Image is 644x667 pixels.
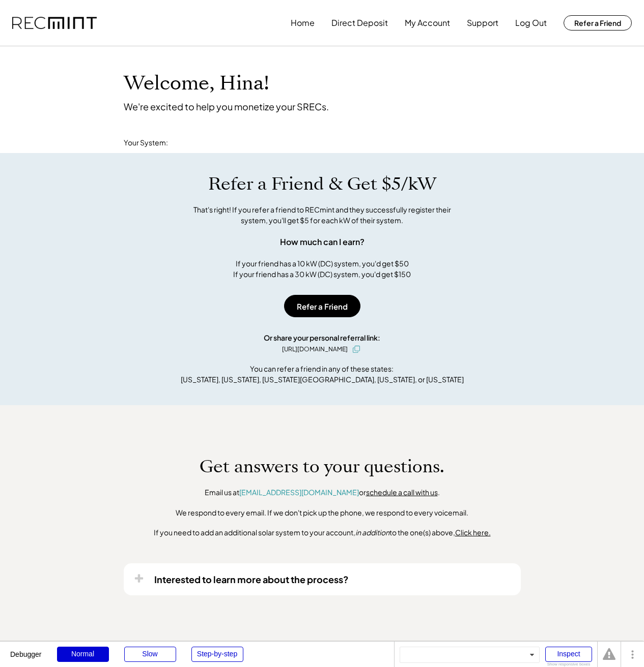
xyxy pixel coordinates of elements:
div: Slow [124,647,176,662]
a: schedule a call with us [366,488,438,497]
h1: Get answers to your questions. [200,456,444,477]
div: We respond to every email. If we don't pick up the phone, we respond to every voicemail. [176,508,468,518]
div: Inspect [545,647,592,662]
div: Step-by-step [191,647,243,662]
div: You can refer a friend in any of these states: [US_STATE], [US_STATE], [US_STATE][GEOGRAPHIC_DATA... [181,363,464,385]
div: Or share your personal referral link: [264,332,380,343]
em: in addition [355,528,389,537]
button: Support [467,13,498,33]
div: Email us at or . [205,488,440,498]
div: Show responsive boxes [545,662,592,666]
button: Home [291,13,315,33]
h1: Welcome, Hina! [124,72,269,96]
div: Your System: [124,138,168,148]
div: [URL][DOMAIN_NAME] [282,345,348,354]
div: If you need to add an additional solar system to your account, to the one(s) above, [154,528,491,538]
button: click to copy [350,343,362,355]
div: Debugger [10,642,42,658]
button: My Account [405,13,450,33]
div: How much can I earn? [280,236,365,248]
u: Click here. [455,528,491,537]
button: Refer a Friend [564,15,632,31]
div: That's right! If you refer a friend to RECmint and they successfully register their system, you'l... [182,204,462,226]
img: recmint-logotype%403x.png [12,17,97,29]
div: Interested to learn more about the process? [154,573,349,585]
button: Log Out [515,13,547,33]
div: We're excited to help you monetize your SRECs. [124,101,329,112]
button: Direct Deposit [331,13,388,33]
h1: Refer a Friend & Get $5/kW [208,173,436,195]
button: Refer a Friend [284,295,360,317]
div: If your friend has a 10 kW (DC) system, you'd get $50 If your friend has a 30 kW (DC) system, you... [233,258,411,280]
a: [EMAIL_ADDRESS][DOMAIN_NAME] [239,488,359,497]
div: Normal [57,647,109,662]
